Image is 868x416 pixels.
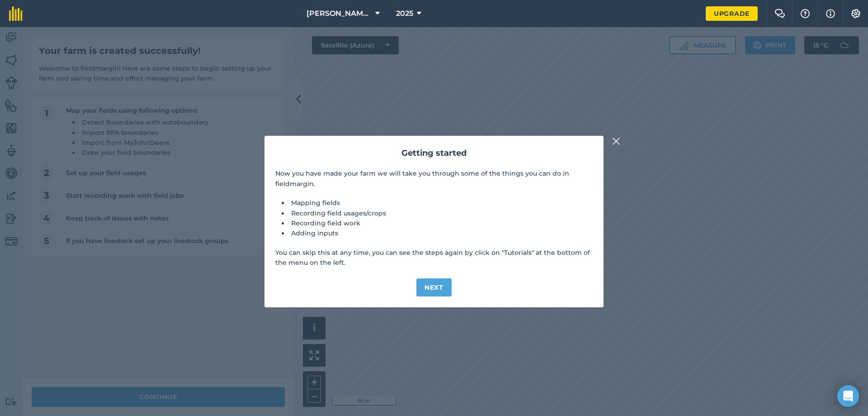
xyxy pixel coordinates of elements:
[289,218,593,228] li: Recording field work
[850,9,861,18] img: A cog icon
[289,208,593,218] li: Recording field usages/crops
[774,9,785,18] img: Two speech bubbles overlapping with the left bubble in the forefront
[837,385,859,407] div: Open Intercom Messenger
[275,147,593,160] h2: Getting started
[9,6,23,21] img: fieldmargin Logo
[826,8,835,19] img: svg+xml;base64,PHN2ZyB4bWxucz0iaHR0cDovL3d3dy53My5vcmcvMjAwMC9zdmciIHdpZHRoPSIxNyIgaGVpZ2h0PSIxNy...
[800,9,811,18] img: A question mark icon
[612,136,620,147] img: svg+xml;base64,PHN2ZyB4bWxucz0iaHR0cDovL3d3dy53My5vcmcvMjAwMC9zdmciIHdpZHRoPSIyMiIgaGVpZ2h0PSIzMC...
[289,198,593,208] li: Mapping fields
[416,278,452,296] button: Next
[289,228,593,238] li: Adding inputs
[396,8,413,19] span: 2025
[307,8,372,19] span: [PERSON_NAME] farm
[275,248,593,268] p: You can skip this at any time, you can see the steps again by click on "Tutorials" at the bottom ...
[275,168,593,189] p: Now you have made your farm we will take you through some of the things you can do in fieldmargin.
[706,6,758,21] a: Upgrade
